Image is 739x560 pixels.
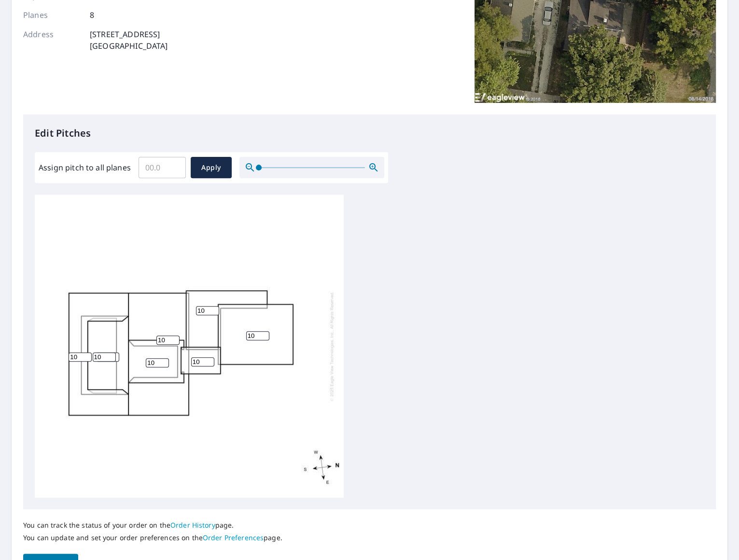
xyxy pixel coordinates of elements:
[39,162,131,173] label: Assign pitch to all planes
[35,126,704,140] p: Edit Pitches
[90,9,94,21] p: 8
[23,521,282,530] p: You can track the status of your order on the page.
[23,9,81,21] p: Planes
[203,533,264,542] a: Order Preferences
[198,162,224,174] span: Apply
[23,28,81,52] p: Address
[191,157,232,178] button: Apply
[23,533,282,542] p: You can update and set your order preferences on the page.
[90,28,168,52] p: [STREET_ADDRESS] [GEOGRAPHIC_DATA]
[139,154,186,181] input: 00.0
[170,520,215,530] a: Order History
